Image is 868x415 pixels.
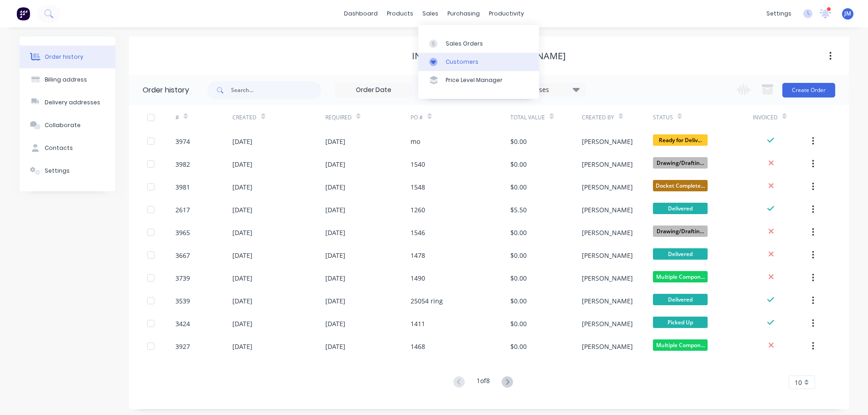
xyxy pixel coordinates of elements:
[412,51,566,61] div: Indetail Pty Ltd - [PERSON_NAME]
[510,137,527,146] div: $0.00
[582,182,633,192] div: [PERSON_NAME]
[510,296,527,306] div: $0.00
[844,10,851,18] span: JM
[582,113,614,122] div: Created By
[232,251,252,260] div: [DATE]
[418,7,443,20] div: sales
[582,105,653,130] div: Created By
[325,342,345,351] div: [DATE]
[582,159,633,169] div: [PERSON_NAME]
[175,319,190,328] div: 3424
[45,167,70,175] div: Settings
[510,159,527,169] div: $0.00
[795,378,802,387] span: 10
[411,228,425,237] div: 1546
[484,7,529,20] div: productivity
[175,137,190,146] div: 3974
[753,105,810,130] div: Invoiced
[325,319,345,328] div: [DATE]
[510,105,581,130] div: Total Value
[510,273,527,283] div: $0.00
[653,339,708,351] span: Multiple Compon...
[411,113,423,122] div: PO #
[411,251,425,260] div: 1478
[325,113,352,122] div: Required
[510,251,527,260] div: $0.00
[510,205,527,215] div: $5.50
[231,81,321,99] input: Search...
[582,228,633,237] div: [PERSON_NAME]
[232,137,252,146] div: [DATE]
[653,317,708,328] span: Picked Up
[325,205,345,215] div: [DATE]
[175,296,190,306] div: 3539
[411,319,425,328] div: 1411
[653,157,708,169] span: Drawing/Draftin...
[232,273,252,283] div: [DATE]
[477,376,490,389] div: 1 of 8
[325,159,345,169] div: [DATE]
[325,296,345,306] div: [DATE]
[339,7,382,20] a: dashboard
[45,53,83,61] div: Order history
[325,273,345,283] div: [DATE]
[20,114,115,137] button: Collaborate
[762,7,796,20] div: settings
[510,342,527,351] div: $0.00
[45,76,87,84] div: Billing address
[653,113,673,122] div: Status
[510,228,527,237] div: $0.00
[508,85,585,95] div: 29 Statuses
[16,7,30,20] img: Factory
[653,180,708,191] span: Docket Complete...
[175,113,179,122] div: #
[510,319,527,328] div: $0.00
[175,342,190,351] div: 3927
[411,296,443,306] div: 25054 ring
[232,228,252,237] div: [DATE]
[582,205,633,215] div: [PERSON_NAME]
[411,342,425,351] div: 1468
[232,159,252,169] div: [DATE]
[232,319,252,328] div: [DATE]
[325,228,345,237] div: [DATE]
[232,296,252,306] div: [DATE]
[175,251,190,260] div: 3667
[582,319,633,328] div: [PERSON_NAME]
[510,113,545,122] div: Total Value
[175,205,190,215] div: 2617
[411,105,510,130] div: PO #
[232,182,252,192] div: [DATE]
[443,7,484,20] div: purchasing
[411,159,425,169] div: 1540
[45,121,81,129] div: Collaborate
[653,225,708,237] span: Drawing/Draftin...
[582,137,633,146] div: [PERSON_NAME]
[20,68,115,91] button: Billing address
[782,83,835,97] button: Create Order
[232,205,252,215] div: [DATE]
[510,182,527,192] div: $0.00
[446,40,483,48] div: Sales Orders
[175,159,190,169] div: 3982
[175,105,232,130] div: #
[653,203,708,214] span: Delivered
[175,182,190,192] div: 3981
[175,273,190,283] div: 3739
[418,34,539,52] a: Sales Orders
[232,342,252,351] div: [DATE]
[411,182,425,192] div: 1548
[325,105,411,130] div: Required
[582,296,633,306] div: [PERSON_NAME]
[45,98,100,107] div: Delivery addresses
[20,46,115,68] button: Order history
[143,85,189,96] div: Order history
[325,137,345,146] div: [DATE]
[418,53,539,71] a: Customers
[411,273,425,283] div: 1490
[232,105,325,130] div: Created
[753,113,778,122] div: Invoiced
[20,91,115,114] button: Delivery addresses
[411,137,420,146] div: mo
[325,182,345,192] div: [DATE]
